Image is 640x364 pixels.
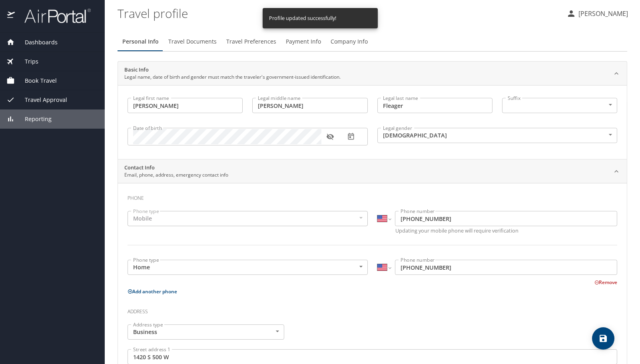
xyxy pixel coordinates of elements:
[124,164,228,172] h2: Contact Info
[592,327,614,350] button: save
[124,171,228,179] p: Email, phone, address, emergency contact info
[128,303,617,316] h3: Address
[15,76,57,85] span: Book Travel
[128,189,617,203] h3: Phone
[594,279,617,286] button: Remove
[118,159,627,183] div: Contact InfoEmail, phone, address, emergency contact info
[16,8,91,24] img: airportal-logo.png
[118,32,627,51] div: Profile
[563,6,631,21] button: [PERSON_NAME]
[128,211,368,226] div: Mobile
[502,98,617,113] div: ​
[395,228,618,233] p: Updating your mobile phone will require verification
[128,324,284,340] div: Business
[7,8,16,24] img: icon-airportal.png
[118,85,627,159] div: Basic InfoLegal name, date of birth and gender must match the traveler's government-issued identi...
[377,128,618,143] div: [DEMOGRAPHIC_DATA]
[226,37,276,47] span: Travel Preferences
[128,288,177,295] button: Add another phone
[269,10,336,26] div: Profile updated successfully!
[124,74,341,81] p: Legal name, date of birth and gender must match the traveler's government-issued identification.
[122,37,159,47] span: Personal Info
[576,9,628,18] p: [PERSON_NAME]
[15,95,67,104] span: Travel Approval
[128,260,368,275] div: Home
[15,57,38,66] span: Trips
[118,62,627,86] div: Basic InfoLegal name, date of birth and gender must match the traveler's government-issued identi...
[118,1,560,26] h1: Travel profile
[124,66,341,74] h2: Basic Info
[15,38,58,47] span: Dashboards
[15,115,52,123] span: Reporting
[331,37,368,47] span: Company Info
[168,37,217,47] span: Travel Documents
[286,37,321,47] span: Payment Info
